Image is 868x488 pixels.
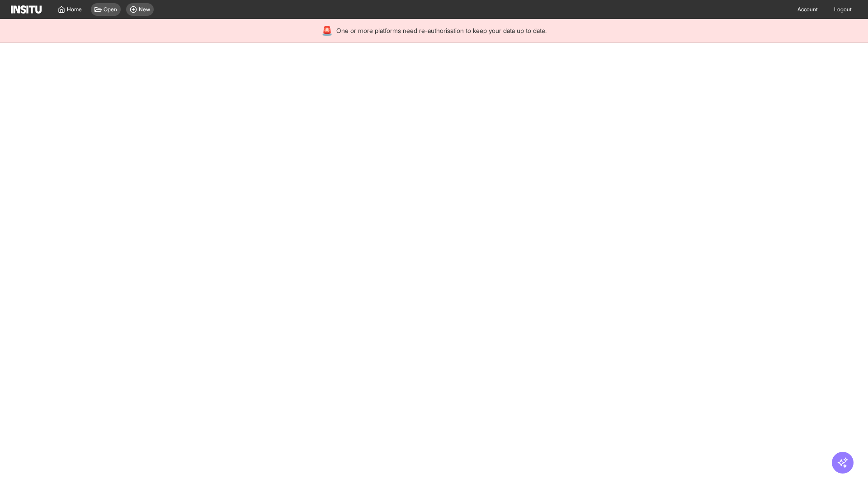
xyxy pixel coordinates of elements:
[321,24,333,37] div: 🚨
[336,26,547,35] span: One or more platforms need re-authorisation to keep your data up to date.
[67,6,82,13] span: Home
[104,6,117,13] span: Open
[11,5,42,14] img: Logo
[139,6,150,13] span: New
